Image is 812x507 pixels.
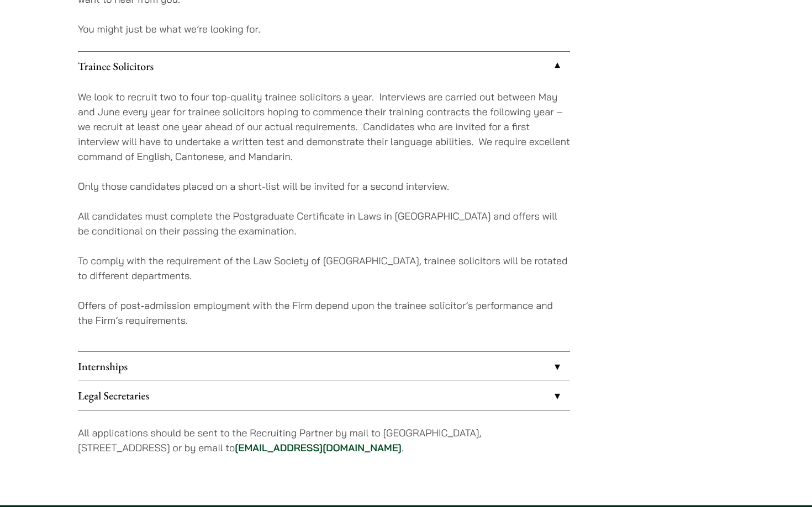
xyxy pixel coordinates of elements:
a: [EMAIL_ADDRESS][DOMAIN_NAME] [235,441,402,454]
p: Offers of post-admission employment with the Firm depend upon the trainee solicitor’s performance... [78,298,570,328]
div: Trainee Solicitors [78,81,570,351]
p: You might just be what we’re looking for. [78,22,570,36]
p: We look to recruit two to four top-quality trainee solicitors a year. Interviews are carried out ... [78,89,570,164]
p: To comply with the requirement of the Law Society of [GEOGRAPHIC_DATA], trainee solicitors will b... [78,253,570,283]
a: Trainee Solicitors [78,52,570,81]
p: Only those candidates placed on a short-list will be invited for a second interview. [78,179,570,194]
a: Legal Secretaries [78,381,570,410]
a: Internships [78,352,570,381]
p: All candidates must complete the Postgraduate Certificate in Laws in [GEOGRAPHIC_DATA] and offers... [78,209,570,238]
p: All applications should be sent to the Recruiting Partner by mail to [GEOGRAPHIC_DATA], [STREET_A... [78,425,570,455]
